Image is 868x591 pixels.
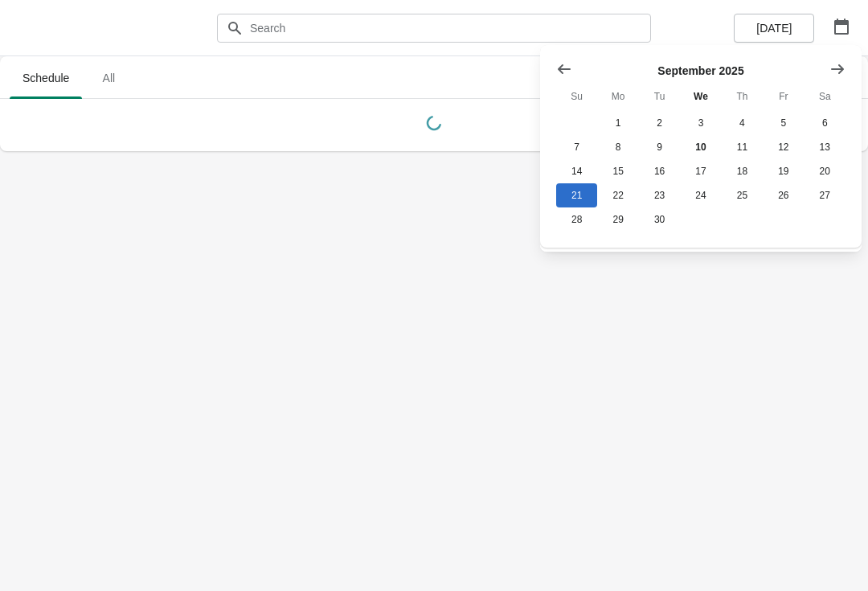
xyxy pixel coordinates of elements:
button: Thursday September 25 2025 [722,183,763,207]
th: Sunday [556,82,597,111]
button: Saturday September 6 2025 [805,111,845,135]
th: Monday [597,82,638,111]
th: Friday [763,82,804,111]
button: Friday September 12 2025 [763,135,804,159]
button: Tuesday September 23 2025 [639,183,680,207]
button: [DATE] [734,14,814,43]
button: Sunday September 28 2025 [556,207,597,232]
button: Wednesday September 17 2025 [680,159,721,183]
button: Friday September 19 2025 [763,159,804,183]
button: Friday September 26 2025 [763,183,804,207]
button: Thursday September 11 2025 [722,135,763,159]
button: Monday September 29 2025 [597,207,638,232]
button: Sunday September 14 2025 [556,159,597,183]
button: Tuesday September 30 2025 [639,207,680,232]
button: Today Wednesday September 10 2025 [680,135,721,159]
button: Thursday September 18 2025 [722,159,763,183]
button: Sunday September 7 2025 [556,135,597,159]
th: Tuesday [639,82,680,111]
button: Saturday September 13 2025 [805,135,845,159]
th: Thursday [722,82,763,111]
input: Search [249,14,651,43]
button: Wednesday September 24 2025 [680,183,721,207]
button: Saturday September 20 2025 [805,159,845,183]
button: Monday September 8 2025 [597,135,638,159]
th: Saturday [805,82,845,111]
button: Tuesday September 2 2025 [639,111,680,135]
th: Wednesday [680,82,721,111]
button: Friday September 5 2025 [763,111,804,135]
button: Tuesday September 16 2025 [639,159,680,183]
button: Tuesday September 9 2025 [639,135,680,159]
button: Monday September 1 2025 [597,111,638,135]
button: Saturday September 27 2025 [805,183,845,207]
button: Thursday September 4 2025 [722,111,763,135]
button: Show previous month, August 2025 [550,55,579,84]
button: Monday September 22 2025 [597,183,638,207]
button: Monday September 15 2025 [597,159,638,183]
span: Schedule [10,64,82,92]
button: Wednesday September 3 2025 [680,111,721,135]
span: [DATE] [756,22,792,35]
button: Show next month, October 2025 [823,55,852,84]
span: All [88,64,129,92]
button: Sunday September 21 2025 [556,183,597,207]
